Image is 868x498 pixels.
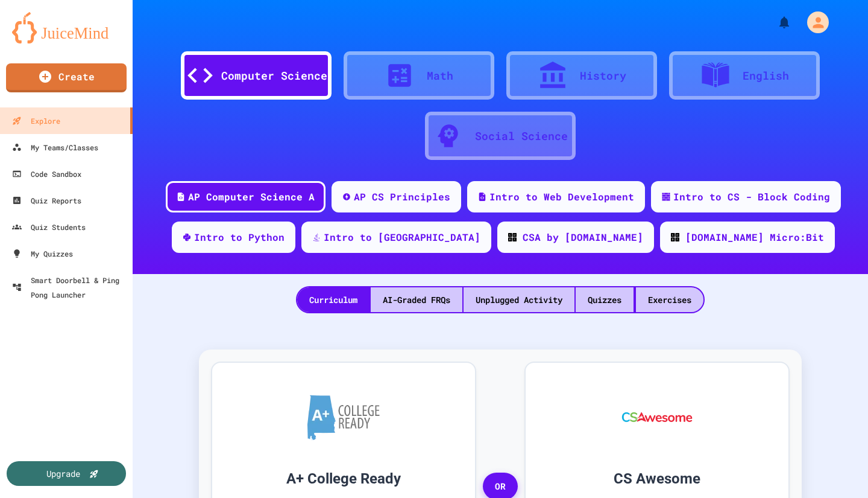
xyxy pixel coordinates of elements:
[685,230,824,244] div: [DOMAIN_NAME] Micro:Bit
[475,128,568,144] div: Social Science
[6,63,127,92] a: Create
[324,230,480,244] div: Intro to [GEOGRAPHIC_DATA]
[580,68,626,84] div: History
[12,246,73,261] div: My Quizzes
[12,273,128,302] div: Smart Doorbell & Ping Pong Launcher
[188,190,315,204] div: AP Computer Science A
[610,381,705,453] img: CS Awesome
[427,68,453,84] div: Math
[12,113,60,128] div: Explore
[671,233,679,241] img: CODE_logo_RGB.png
[768,397,856,449] iframe: chat widget
[230,468,457,490] h3: A+ College Ready
[371,287,462,312] div: AI-Graded FRQs
[307,395,380,440] img: A+ College Ready
[297,287,370,312] div: Curriculum
[489,190,634,204] div: Intro to Web Development
[12,167,81,181] div: Code Sandbox
[576,287,634,312] div: Quizzes
[755,12,794,33] div: My Notifications
[221,68,327,84] div: Computer Science
[354,190,450,204] div: AP CS Principles
[523,230,643,244] div: CSA by [DOMAIN_NAME]
[46,467,80,480] div: Upgrade
[12,140,98,155] div: My Teams/Classes
[817,450,856,486] iframe: chat widget
[194,230,285,244] div: Intro to Python
[544,468,770,490] h3: CS Awesome
[508,233,517,241] img: CODE_logo_RGB.png
[636,287,703,312] div: Exercises
[12,220,86,234] div: Quiz Students
[12,12,121,43] img: logo-orange.svg
[12,193,81,208] div: Quiz Reports
[794,8,832,36] div: My Account
[743,68,789,84] div: English
[673,190,830,204] div: Intro to CS - Block Coding
[464,287,574,312] div: Unplugged Activity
